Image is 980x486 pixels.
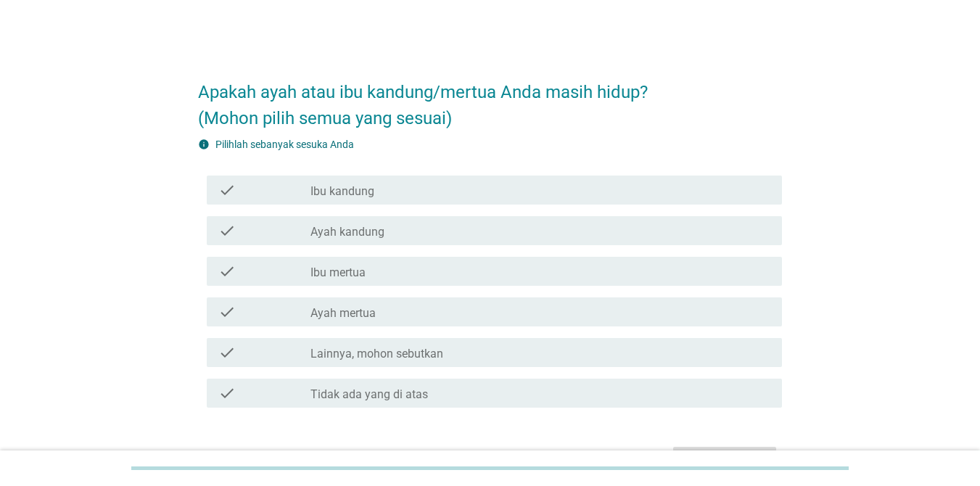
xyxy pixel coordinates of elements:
[218,384,236,402] i: check
[198,65,782,131] h2: Apakah ayah atau ibu kandung/mertua Anda masih hidup? (Mohon pilih semua yang sesuai)
[218,303,236,321] i: check
[310,265,366,280] label: Ibu mertua
[310,387,428,402] label: Tidak ada yang di atas
[310,347,443,361] label: Lainnya, mohon sebutkan
[310,306,376,321] label: Ayah mertua
[218,344,236,361] i: check
[218,181,236,199] i: check
[215,139,354,150] label: Pilihlah sebanyak sesuka Anda
[310,225,384,239] label: Ayah kandung
[218,263,236,280] i: check
[198,139,210,150] i: info
[310,184,374,199] label: Ibu kandung
[218,222,236,239] i: check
